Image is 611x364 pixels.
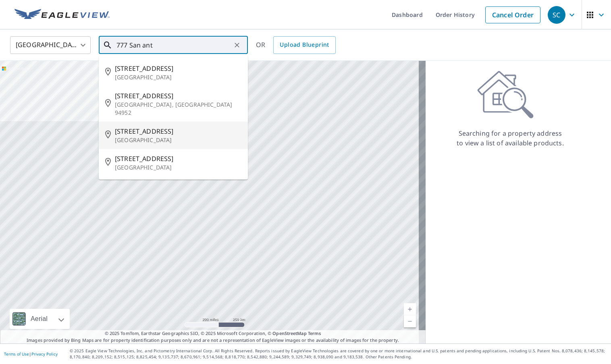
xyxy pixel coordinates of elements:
[105,330,321,337] span: © 2025 TomTom, Earthstar Geographics SIO, © 2025 Microsoft Corporation, ©
[308,330,321,336] a: Terms
[115,163,241,172] p: [GEOGRAPHIC_DATA]
[116,34,231,56] input: Search by address or latitude-longitude
[231,39,243,51] button: Clear
[10,309,70,329] div: Aerial
[28,309,50,329] div: Aerial
[115,91,241,101] span: [STREET_ADDRESS]
[256,36,336,54] div: OR
[115,64,241,73] span: [STREET_ADDRESS]
[15,9,110,21] img: EV Logo
[10,34,91,56] div: [GEOGRAPHIC_DATA]
[280,40,329,50] span: Upload Blueprint
[115,154,241,163] span: [STREET_ADDRESS]
[31,351,58,357] a: Privacy Policy
[115,136,241,144] p: [GEOGRAPHIC_DATA]
[115,126,241,136] span: [STREET_ADDRESS]
[4,352,58,356] p: |
[485,6,540,23] a: Cancel Order
[115,101,241,117] p: [GEOGRAPHIC_DATA], [GEOGRAPHIC_DATA] 94952
[272,330,306,336] a: OpenStreetMap
[70,348,607,360] p: © 2025 Eagle View Technologies, Inc. and Pictometry International Corp. All Rights Reserved. Repo...
[115,73,241,81] p: [GEOGRAPHIC_DATA]
[548,6,565,24] div: SC
[404,303,416,315] a: Current Level 5, Zoom In
[456,128,564,148] p: Searching for a property address to view a list of available products.
[4,351,29,357] a: Terms of Use
[404,315,416,327] a: Current Level 5, Zoom Out
[273,36,335,54] a: Upload Blueprint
